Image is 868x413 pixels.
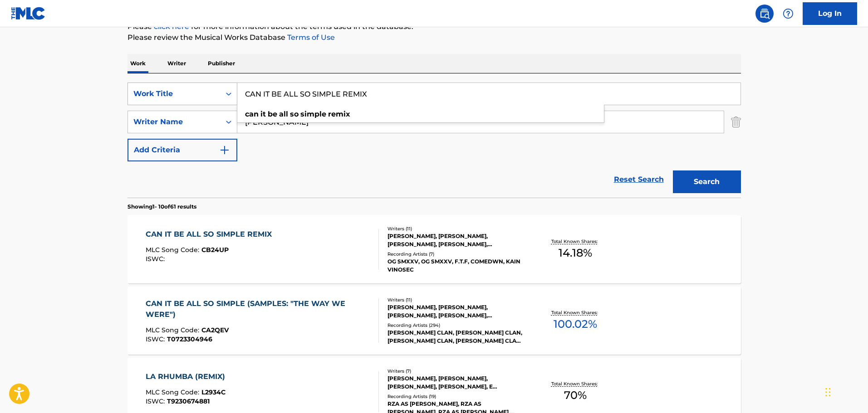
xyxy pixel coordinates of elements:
div: Writers ( 11 ) [387,296,525,303]
span: CA2QEV [201,326,229,334]
span: CB24UP [201,246,229,254]
button: Add Criteria [128,139,237,161]
a: CAN IT BE ALL SO SIMPLE REMIXMLC Song Code:CB24UPISWC:Writers (11)[PERSON_NAME], [PERSON_NAME], [... [128,215,741,283]
p: Publisher [205,54,238,73]
strong: be [268,110,277,118]
button: Search [673,170,741,193]
div: Recording Artists ( 19 ) [387,393,525,400]
p: Total Known Shares: [551,238,600,245]
span: T0723304946 [167,335,212,343]
p: Please review the Musical Works Database [128,32,741,43]
div: CAN IT BE ALL SO SIMPLE (SAMPLES: "THE WAY WE WERE") [146,298,371,320]
span: 14.18 % [559,245,592,261]
div: OG SMXXV, OG SMXXV, F.T.F, COMEDWN, KAIN VINOSEC [387,258,525,274]
div: [PERSON_NAME], [PERSON_NAME], [PERSON_NAME], [PERSON_NAME], [PERSON_NAME], [PERSON_NAME], [PERSON... [387,232,525,248]
img: MLC Logo [11,7,46,20]
a: Terms of Use [285,33,335,42]
a: Log In [803,2,857,25]
img: Delete Criterion [731,111,741,133]
div: Work Title [133,88,215,99]
div: Recording Artists ( 294 ) [387,322,525,329]
strong: all [279,110,288,118]
p: Work [128,54,148,73]
span: MLC Song Code : [146,388,201,396]
img: help [783,8,794,19]
p: Total Known Shares: [551,309,600,316]
p: Showing 1 - 10 of 61 results [128,203,196,211]
div: [PERSON_NAME], [PERSON_NAME], [PERSON_NAME], [PERSON_NAME], E [PERSON_NAME], UNKNOWN WRITER, [PER... [387,374,525,391]
div: LA RHUMBA (REMIX) [146,371,230,382]
span: 70 % [564,387,587,403]
p: Total Known Shares: [551,380,600,387]
span: ISWC : [146,335,167,343]
a: CAN IT BE ALL SO SIMPLE (SAMPLES: "THE WAY WE WERE")MLC Song Code:CA2QEVISWC:T0723304946Writers (... [128,287,741,355]
a: Reset Search [609,170,668,189]
a: Public Search [755,5,774,23]
span: ISWC : [146,397,167,405]
img: 9d2ae6d4665cec9f34b9.svg [219,145,230,155]
span: T9230674881 [167,397,210,405]
span: 100.02 % [554,316,597,332]
span: L2934C [201,388,226,396]
strong: so [290,110,299,118]
img: search [759,8,770,19]
strong: can [245,110,259,118]
div: Recording Artists ( 7 ) [387,251,525,258]
strong: remix [328,110,350,118]
div: CAN IT BE ALL SO SIMPLE REMIX [146,229,276,240]
div: Writers ( 7 ) [387,368,525,374]
div: Drag [825,379,831,406]
p: Writer [165,54,189,73]
div: Writers ( 11 ) [387,225,525,232]
div: [PERSON_NAME], [PERSON_NAME], [PERSON_NAME], [PERSON_NAME], [PERSON_NAME], [PERSON_NAME] [PERSON_... [387,303,525,320]
iframe: Chat Widget [823,369,868,413]
span: ISWC : [146,255,167,263]
div: Help [779,5,797,23]
span: MLC Song Code : [146,246,201,254]
span: MLC Song Code : [146,326,201,334]
form: Search Form [128,83,741,198]
strong: it [260,110,266,118]
div: Writer Name [133,117,215,127]
strong: simple [300,110,326,118]
div: [PERSON_NAME] CLAN, [PERSON_NAME] CLAN, [PERSON_NAME] CLAN, [PERSON_NAME] CLAN, [PERSON_NAME] CLA... [387,329,525,345]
